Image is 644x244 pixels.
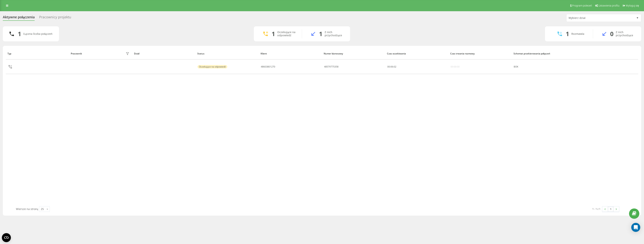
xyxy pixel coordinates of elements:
a: 1 [608,206,613,212]
div: 1 - 1 z 1 [592,207,600,211]
div: 0 [610,30,613,37]
div: Dział [134,52,194,55]
div: Z nich przychodzące [325,31,344,37]
div: Pracownik [71,52,82,55]
div: Oczekujące na odpowiedź [277,31,296,37]
div: Typ [7,52,67,55]
div: Schemat przekierowania połączeń [514,52,573,55]
div: BOK [514,65,573,68]
div: Łączna liczba połączeń [23,32,52,36]
div: 48579775358 [324,65,338,68]
div: 1 [566,30,569,37]
div: 00:00:00 [451,65,460,68]
button: Open CMP widget [2,233,11,242]
div: : : [387,65,396,68]
div: Czas oczekiwania [387,52,447,55]
span: Wyloguj się [626,4,639,7]
div: Pracownicy projektu [39,15,71,21]
div: Rozmawia [571,32,584,36]
div: 1 [319,30,322,37]
span: Ustawienia profilu [599,4,619,7]
div: 1 [272,30,275,37]
div: 25 [41,207,44,211]
div: Numer biznesowy [324,52,383,55]
div: Aktywne połączenia [3,15,35,21]
span: Program poleceń [572,4,592,7]
div: Klient [261,52,320,55]
div: Oczekujące na odpowiedź [198,65,227,68]
div: 1 [18,30,21,37]
span: 02 [394,65,396,68]
div: 48603801270 [261,65,275,68]
div: Wybierz dział [569,16,613,20]
span: Wiersze na stronę [16,207,38,211]
span: 00 [387,65,390,68]
div: Czas trwania rozmowy [450,52,510,55]
div: Status [197,52,257,55]
span: 06 [391,65,393,68]
div: Z nich przychodzące [616,31,636,37]
div: Open Intercom Messenger [631,223,640,232]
